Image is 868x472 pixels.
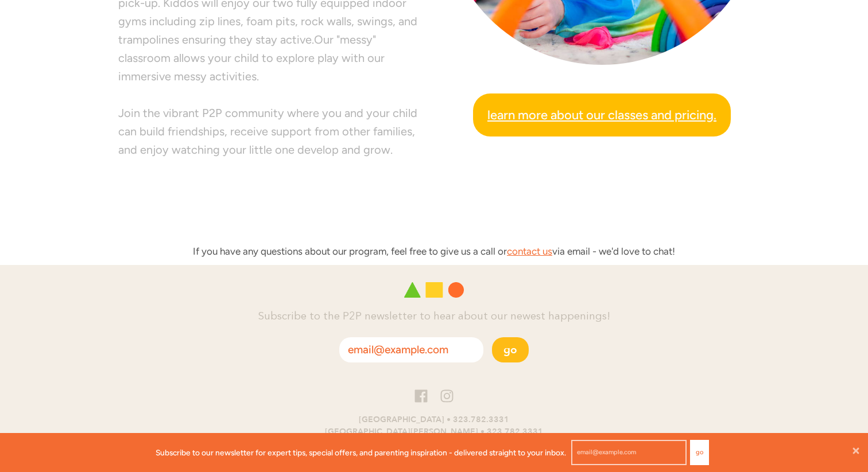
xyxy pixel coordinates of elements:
input: email@example.com [571,440,687,465]
h4: Subscribe to the P2P newsletter to hear about our newest happenings! [95,309,773,326]
span: Our "messy" classroom allows your child to explore play with our immersive messy activities. [118,33,385,83]
p: If you have any questions about our program, feel free to give us a call or via email - we'd love... [98,244,770,259]
button: Go [690,440,709,465]
button: Go [492,337,529,362]
input: email@example.com [339,337,483,362]
p: Subscribe to our newsletter for expert tips, special offers, and parenting inspiration - delivere... [156,446,566,459]
a: Learn more about our classes and pricing. [473,93,731,136]
img: Play 2 Progress logo [404,282,464,298]
span: Learn more about our classes and pricing. [487,105,716,125]
span: Join the vibrant P2P community where you and your child can build friendships, receive support fr... [118,106,417,157]
a: contact us [507,245,552,257]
